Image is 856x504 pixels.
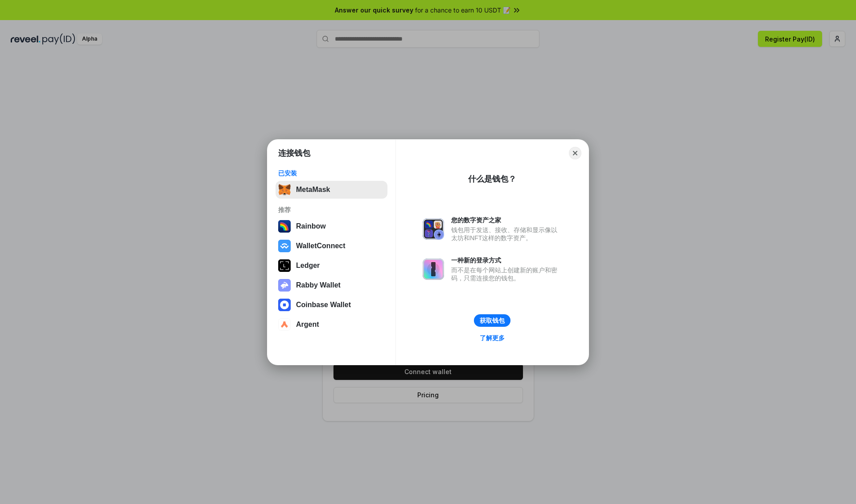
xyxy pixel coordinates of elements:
[474,314,510,327] button: 获取钱包
[423,258,444,280] img: svg+xml,%3Csvg%20xmlns%3D%22http%3A%2F%2Fwww.w3.org%2F2000%2Fsvg%22%20fill%3D%22none%22%20viewBox...
[276,181,387,199] button: MetaMask
[278,183,291,196] img: svg+xml,%3Csvg%20fill%3D%22none%22%20height%3D%2233%22%20viewBox%3D%220%200%2035%2033%22%20width%...
[276,276,387,294] button: Rabby Wallet
[278,259,291,272] img: svg+xml,%3Csvg%20xmlns%3D%22http%3A%2F%2Fwww.w3.org%2F2000%2Fsvg%22%20width%3D%2228%22%20height%3...
[451,266,562,282] div: 而不是在每个网站上创建新的账户和密码，只需连接您的钱包。
[569,147,581,159] button: Close
[296,301,351,309] div: Coinbase Wallet
[278,148,310,158] h1: 连接钱包
[278,220,291,233] img: svg+xml,%3Csvg%20width%3D%22120%22%20height%3D%22120%22%20viewBox%3D%220%200%20120%20120%22%20fil...
[278,169,385,177] div: 已安装
[296,281,341,289] div: Rabby Wallet
[468,174,516,184] div: 什么是钱包？
[278,240,291,252] img: svg+xml,%3Csvg%20width%3D%2228%22%20height%3D%2228%22%20viewBox%3D%220%200%2028%2028%22%20fill%3D...
[278,318,291,331] img: svg+xml,%3Csvg%20width%3D%2228%22%20height%3D%2228%22%20viewBox%3D%220%200%2028%2028%22%20fill%3D...
[296,262,320,270] div: Ledger
[278,279,291,292] img: svg+xml,%3Csvg%20xmlns%3D%22http%3A%2F%2Fwww.w3.org%2F2000%2Fsvg%22%20fill%3D%22none%22%20viewBox...
[276,237,387,255] button: WalletConnect
[451,216,562,224] div: 您的数字资产之家
[276,257,387,275] button: Ledger
[296,242,346,250] div: WalletConnect
[480,334,505,342] div: 了解更多
[474,332,510,344] a: 了解更多
[296,222,326,230] div: Rainbow
[296,321,319,329] div: Argent
[296,186,330,194] div: MetaMask
[423,218,444,240] img: svg+xml,%3Csvg%20xmlns%3D%22http%3A%2F%2Fwww.w3.org%2F2000%2Fsvg%22%20fill%3D%22none%22%20viewBox...
[451,226,562,242] div: 钱包用于发送、接收、存储和显示像以太坊和NFT这样的数字资产。
[276,217,387,235] button: Rainbow
[451,256,562,264] div: 一种新的登录方式
[276,296,387,314] button: Coinbase Wallet
[278,299,291,311] img: svg+xml,%3Csvg%20width%3D%2228%22%20height%3D%2228%22%20viewBox%3D%220%200%2028%2028%22%20fill%3D...
[276,316,387,333] button: Argent
[480,317,505,325] div: 获取钱包
[278,206,385,214] div: 推荐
